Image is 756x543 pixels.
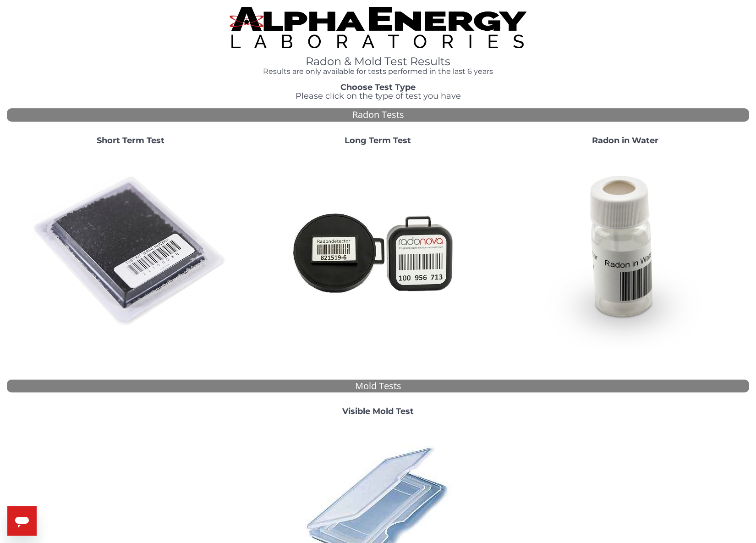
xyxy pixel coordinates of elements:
img: RadoninWater.jpg [527,153,724,350]
iframe: Button to launch messaging window [7,506,37,536]
strong: Short Term Test [97,135,164,146]
img: TightCrop.jpg [230,7,526,48]
h4: Results are only available for tests performed in the last 6 years [230,67,526,76]
div: Mold Tests [7,380,749,393]
strong: Radon in Water [592,135,658,146]
div: Radon Tests [7,108,749,122]
strong: Visible Mold Test [342,406,414,416]
strong: Choose Test Type [340,82,416,92]
span: Please click on the type of test you have [296,91,461,101]
strong: Long Term Test [345,135,411,146]
h1: Radon & Mold Test Results [230,56,526,67]
img: Radtrak2vsRadtrak3.jpg [279,153,477,350]
img: ShortTerm.jpg [32,153,229,350]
